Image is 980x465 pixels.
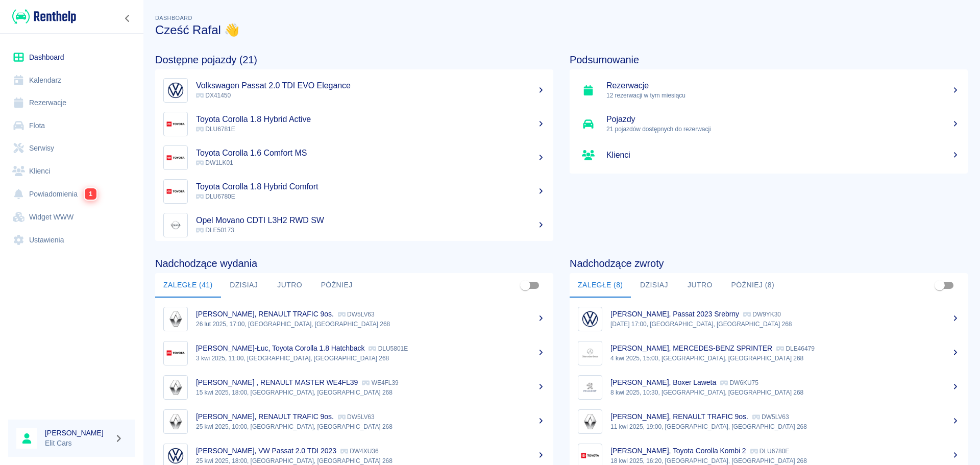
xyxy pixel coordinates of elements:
img: Image [166,378,185,397]
p: [PERSON_NAME], RENAULT TRAFIC 9os. [610,412,748,421]
img: Image [580,378,600,397]
p: [PERSON_NAME], Passat 2023 Srebrny [610,310,739,318]
a: Powiadomienia1 [8,182,135,206]
h5: Klienci [606,150,960,160]
p: 4 kwi 2025, 15:00, [GEOGRAPHIC_DATA], [GEOGRAPHIC_DATA] 268 [610,354,960,363]
img: Image [580,309,600,329]
span: Pokaż przypisane tylko do mnie [930,276,949,295]
h4: Nadchodzące zwroty [570,257,968,270]
img: Image [166,114,185,134]
h4: Nadchodzące wydania [155,257,553,270]
p: [PERSON_NAME], Boxer Laweta [610,378,716,386]
a: Pojazdy21 pojazdów dostępnych do rezerwacji [570,107,968,141]
p: 15 kwi 2025, 18:00, [GEOGRAPHIC_DATA], [GEOGRAPHIC_DATA] 268 [196,388,545,397]
a: Image[PERSON_NAME], RENAULT TRAFIC 9os. DW5LV6326 lut 2025, 17:00, [GEOGRAPHIC_DATA], [GEOGRAPHIC... [155,302,553,336]
p: [PERSON_NAME] , RENAULT MASTER WE4FL39 [196,378,358,386]
img: Image [580,412,600,431]
a: ImageOpel Movano CDTI L3H2 RWD SW DLE50173 [155,208,553,242]
p: DLE46479 [776,345,815,352]
button: Dzisiaj [221,273,267,298]
p: DW4XU36 [340,448,379,455]
img: Image [166,148,185,167]
img: Renthelp logo [12,8,76,25]
a: Image[PERSON_NAME], MERCEDES-BENZ SPRINTER DLE464794 kwi 2025, 15:00, [GEOGRAPHIC_DATA], [GEOGRAP... [570,336,968,370]
h5: Rezerwacje [606,81,960,91]
button: Zaległe (41) [155,273,221,298]
h5: Toyota Corolla 1.6 Comfort MS [196,148,545,158]
a: ImageToyota Corolla 1.8 Hybrid Comfort DLU6780E [155,175,553,208]
p: DW5LV63 [338,311,375,318]
a: ImageVolkswagen Passat 2.0 TDI EVO Elegance DX41450 [155,74,553,107]
span: DW1LK01 [196,159,233,166]
p: 25 kwi 2025, 10:00, [GEOGRAPHIC_DATA], [GEOGRAPHIC_DATA] 268 [196,422,545,431]
p: [PERSON_NAME], RENAULT TRAFIC 9os. [196,310,334,318]
a: Rezerwacje12 rezerwacji w tym miesiącu [570,74,968,107]
h4: Podsumowanie [570,54,968,66]
img: Image [580,344,600,363]
button: Później [313,273,361,298]
a: ImageToyota Corolla 1.6 Comfort MS DW1LK01 [155,141,553,175]
a: Ustawienia [8,229,135,252]
p: 12 rezerwacji w tym miesiącu [606,91,960,100]
a: Rezerwacje [8,91,135,114]
span: DLE50173 [196,227,234,234]
img: Image [166,309,185,329]
button: Dzisiaj [631,273,677,298]
span: Dashboard [155,15,192,21]
p: 8 kwi 2025, 10:30, [GEOGRAPHIC_DATA], [GEOGRAPHIC_DATA] 268 [610,388,960,397]
p: DW6KU75 [720,379,758,386]
p: DW9YK30 [743,311,781,318]
span: DX41450 [196,92,231,99]
button: Zaległe (8) [570,273,631,298]
img: Image [166,344,185,363]
a: Image[PERSON_NAME] , RENAULT MASTER WE4FL39 WE4FL3915 kwi 2025, 18:00, [GEOGRAPHIC_DATA], [GEOGRA... [155,370,553,404]
a: Image[PERSON_NAME]-Łuc, Toyota Corolla 1.8 Hatchback DLU5801E3 kwi 2025, 11:00, [GEOGRAPHIC_DATA]... [155,336,553,370]
button: Jutro [267,273,313,298]
p: [PERSON_NAME], RENAULT TRAFIC 9os. [196,412,334,421]
h5: Toyota Corolla 1.8 Hybrid Comfort [196,182,545,192]
a: Klienci [8,160,135,183]
a: Flota [8,114,135,137]
a: Serwisy [8,137,135,160]
button: Zwiń nawigację [120,12,135,25]
span: Pokaż przypisane tylko do mnie [516,276,535,295]
h5: Volkswagen Passat 2.0 TDI EVO Elegance [196,81,545,91]
a: Image[PERSON_NAME], Passat 2023 Srebrny DW9YK30[DATE] 17:00, [GEOGRAPHIC_DATA], [GEOGRAPHIC_DATA]... [570,302,968,336]
h4: Dostępne pojazdy (21) [155,54,553,66]
p: DLU5801E [369,345,408,352]
a: Renthelp logo [8,8,76,25]
h5: Opel Movano CDTI L3H2 RWD SW [196,215,545,226]
a: Image[PERSON_NAME], Boxer Laweta DW6KU758 kwi 2025, 10:30, [GEOGRAPHIC_DATA], [GEOGRAPHIC_DATA] 268 [570,370,968,404]
p: 3 kwi 2025, 11:00, [GEOGRAPHIC_DATA], [GEOGRAPHIC_DATA] 268 [196,354,545,363]
h3: Cześć Rafal 👋 [155,23,968,37]
p: DW5LV63 [338,413,375,421]
p: WE4FL39 [362,379,398,386]
img: Image [166,81,185,100]
button: Jutro [677,273,723,298]
p: 26 lut 2025, 17:00, [GEOGRAPHIC_DATA], [GEOGRAPHIC_DATA] 268 [196,320,545,329]
h5: Pojazdy [606,114,960,125]
p: DW5LV63 [752,413,789,421]
p: [PERSON_NAME], MERCEDES-BENZ SPRINTER [610,344,772,352]
p: DLU6780E [750,448,790,455]
a: Kalendarz [8,69,135,92]
h6: [PERSON_NAME] [45,428,110,438]
h5: Toyota Corolla 1.8 Hybrid Active [196,114,545,125]
p: 21 pojazdów dostępnych do rezerwacji [606,125,960,134]
a: Klienci [570,141,968,169]
span: 1 [85,188,96,200]
span: DLU6781E [196,126,235,133]
a: Image[PERSON_NAME], RENAULT TRAFIC 9os. DW5LV6311 kwi 2025, 19:00, [GEOGRAPHIC_DATA], [GEOGRAPHIC... [570,404,968,438]
p: [PERSON_NAME], Toyota Corolla Kombi 2 [610,447,746,455]
p: [PERSON_NAME]-Łuc, Toyota Corolla 1.8 Hatchback [196,344,364,352]
img: Image [166,412,185,431]
span: DLU6780E [196,193,235,200]
a: Dashboard [8,46,135,69]
p: Elit Cars [45,438,110,449]
p: [DATE] 17:00, [GEOGRAPHIC_DATA], [GEOGRAPHIC_DATA] 268 [610,320,960,329]
p: [PERSON_NAME], VW Passat 2.0 TDI 2023 [196,447,336,455]
p: 11 kwi 2025, 19:00, [GEOGRAPHIC_DATA], [GEOGRAPHIC_DATA] 268 [610,422,960,431]
button: Później (8) [723,273,782,298]
a: Image[PERSON_NAME], RENAULT TRAFIC 9os. DW5LV6325 kwi 2025, 10:00, [GEOGRAPHIC_DATA], [GEOGRAPHIC... [155,404,553,438]
a: ImageToyota Corolla 1.8 Hybrid Active DLU6781E [155,107,553,141]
